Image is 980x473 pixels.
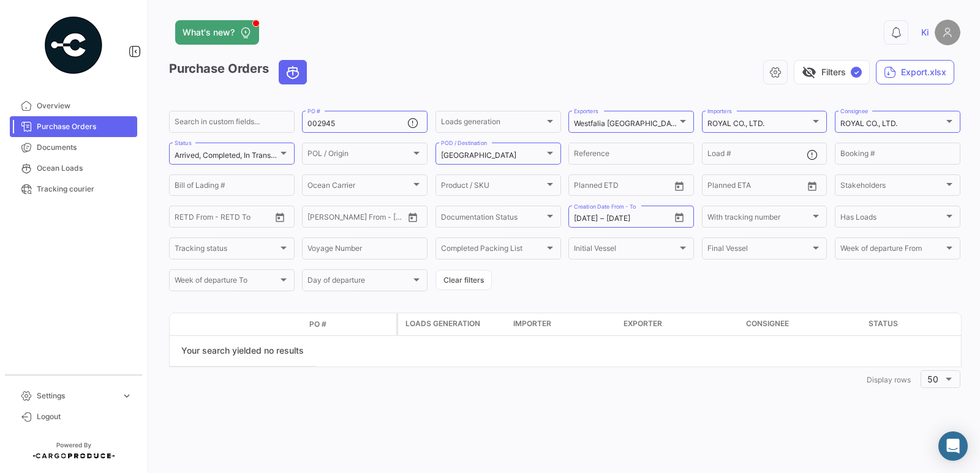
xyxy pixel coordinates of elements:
[574,214,598,223] input: From
[307,183,411,192] span: Ocean Carrier
[938,431,968,461] div: Abrir Intercom Messenger
[10,95,137,116] a: Overview
[441,119,545,128] span: Loads generation
[876,60,954,84] button: Export.xlsx
[37,142,132,153] span: Documents
[175,20,259,45] button: What's new?
[921,26,929,39] span: Ki
[707,119,764,128] mat-select-trigger: ROYAL CO., LTD.
[37,121,132,132] span: Purchase Orders
[670,208,688,226] button: Open calendar
[624,318,662,329] span: Exporter
[441,151,516,160] span: [GEOGRAPHIC_DATA]
[840,119,897,128] mat-select-trigger: ROYAL CO., LTD.
[304,314,396,335] datatable-header-cell: PO #
[840,246,944,255] span: Week of departure From
[508,313,619,335] datatable-header-cell: Importer
[121,390,132,401] span: expand_more
[707,183,725,192] input: From
[741,313,864,335] datatable-header-cell: Consignee
[600,214,604,223] span: –
[10,179,137,199] a: Tracking courier
[802,65,816,80] span: visibility_off
[840,214,944,223] span: Has Loads
[175,214,192,223] input: From
[404,208,422,226] button: Open calendar
[619,313,741,335] datatable-header-cell: Exporter
[935,20,960,45] img: placeholder-user.png
[441,246,545,255] span: Completed Packing List
[307,278,411,286] span: Day of departure
[183,26,235,39] span: What's new?
[441,214,545,223] span: Documentation Status
[746,318,789,329] span: Consignee
[309,319,326,330] span: PO #
[707,214,811,223] span: With tracking number
[840,183,944,192] span: Stakeholders
[733,183,778,192] input: To
[10,158,137,179] a: Ocean Loads
[37,184,132,195] span: Tracking courier
[927,374,938,384] span: 50
[794,60,870,84] button: visibility_offFilters✓
[606,214,652,223] input: To
[175,246,278,255] span: Tracking status
[435,270,492,290] button: Clear filters
[307,151,411,160] span: POL / Origin
[574,246,677,255] span: Initial Vessel
[225,319,304,329] datatable-header-cell: Doc. Status
[670,177,688,195] button: Open calendar
[10,116,137,137] a: Purchase Orders
[194,319,225,329] datatable-header-cell: Transport mode
[851,67,862,78] span: ✓
[600,183,645,192] input: To
[398,313,508,335] datatable-header-cell: Loads generation
[803,177,821,195] button: Open calendar
[200,214,246,223] input: To
[10,137,137,158] a: Documents
[574,183,591,192] input: From
[279,61,306,84] button: Ocean
[441,183,545,192] span: Product / SKU
[175,278,278,286] span: Week of departure To
[37,390,116,401] span: Settings
[37,100,132,111] span: Overview
[43,15,104,76] img: powered-by.png
[37,411,132,422] span: Logout
[333,214,379,223] input: To
[513,318,551,329] span: Importer
[867,375,911,384] span: Display rows
[271,208,289,226] button: Open calendar
[170,336,315,367] div: Your search yielded no results
[869,318,898,329] span: Status
[175,151,359,160] mat-select-trigger: Arrived, Completed, In Transit, Pending Details Upload
[307,214,325,223] input: From
[574,119,682,128] mat-select-trigger: Westfalia [GEOGRAPHIC_DATA]
[37,163,132,174] span: Ocean Loads
[405,318,480,329] span: Loads generation
[707,246,811,255] span: Final Vessel
[169,60,311,84] h3: Purchase Orders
